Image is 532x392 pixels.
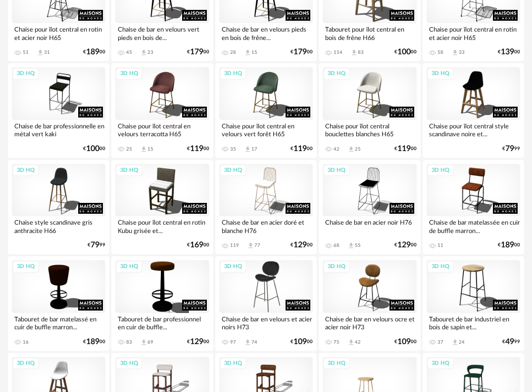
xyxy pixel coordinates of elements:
[502,146,520,152] div: € 99
[187,339,209,345] div: € 00
[23,339,29,345] div: 16
[83,339,105,345] div: € 00
[397,49,411,55] span: 100
[319,160,420,255] a: 3D HQ Chaise de bar en acier noir H76 68 Download icon 55 €12900
[293,339,307,345] span: 109
[23,49,29,55] div: 51
[219,120,313,140] div: Chaise pour îlot central en velours vert forêt H65
[427,313,520,333] div: Tabouret de bar industriel en bois de sapin et...
[86,146,99,152] span: 100
[290,49,313,55] div: € 00
[355,146,361,152] div: 25
[427,23,520,43] div: Chaise pour îlot central en rotin et acier noir H65
[115,216,209,236] div: Chaise pour îlot central en rotin Kubu grisée et...
[334,242,339,248] div: 68
[220,164,246,177] div: 3D HQ
[437,49,443,55] div: 58
[230,242,239,248] div: 119
[244,49,251,56] span: Download icon
[347,339,355,346] span: Download icon
[215,160,317,255] a: 3D HQ Chaise de bar en acier doré et blanche H76 119 Download icon 77 €12900
[427,261,454,273] div: 3D HQ
[187,49,209,55] div: € 00
[190,146,203,152] span: 119
[350,49,358,56] span: Download icon
[12,164,39,177] div: 3D HQ
[12,23,105,43] div: Chaise pour îlot central en rotin et acier noir H65
[501,49,514,55] span: 139
[501,242,514,248] span: 189
[187,146,209,152] div: € 00
[394,339,417,345] div: € 00
[126,339,132,345] div: 83
[12,216,105,236] div: Chaise style scandinave gris anthracite H66
[116,357,143,370] div: 3D HQ
[423,63,524,158] a: 3D HQ Chaise pour îlot central style scandinave noire et... €7999
[397,339,411,345] span: 109
[12,313,105,333] div: Tabouret de bar matelassé en cuir de buffle marron...
[244,339,251,346] span: Download icon
[323,357,350,370] div: 3D HQ
[319,63,420,158] a: 3D HQ Chaise pour îlot central bouclettes blanches H65 42 Download icon 25 €11900
[244,146,251,153] span: Download icon
[293,146,307,152] span: 119
[319,256,420,351] a: 3D HQ Chaise de bar en velours ocre et acier noir H73 75 Download icon 42 €10900
[334,146,339,152] div: 42
[83,49,105,55] div: € 00
[254,242,260,248] div: 77
[459,339,465,345] div: 24
[323,68,350,80] div: 3D HQ
[459,49,465,55] div: 33
[290,146,313,152] div: € 00
[247,242,254,249] span: Download icon
[86,339,99,345] span: 189
[394,49,417,55] div: € 00
[8,63,109,158] a: 3D HQ Chaise de bar professionnelle en métal vert kaki €10000
[498,242,520,248] div: € 00
[12,120,105,140] div: Chaise de bar professionnelle en métal vert kaki
[437,339,443,345] div: 37
[290,242,313,248] div: € 00
[293,49,307,55] span: 179
[451,49,459,56] span: Download icon
[394,146,417,152] div: € 00
[12,357,39,370] div: 3D HQ
[111,63,213,158] a: 3D HQ Chaise pour îlot central en velours terracotta H65 25 Download icon 15 €11900
[83,146,105,152] div: € 00
[505,146,514,152] span: 79
[215,256,317,351] a: 3D HQ Chaise de bar en velours et acier noirs H73 97 Download icon 74 €10900
[220,261,246,273] div: 3D HQ
[290,339,313,345] div: € 00
[111,160,213,255] a: 3D HQ Chaise pour îlot central en rotin Kubu grisée et... €16900
[397,242,411,248] span: 129
[251,49,257,55] div: 15
[427,164,454,177] div: 3D HQ
[219,313,313,333] div: Chaise de bar en velours et acier noirs H73
[12,261,39,273] div: 3D HQ
[147,49,153,55] div: 23
[323,23,416,43] div: Tabouret pour îlot central en bois de frêne H66
[251,339,257,345] div: 74
[451,339,459,346] span: Download icon
[355,339,361,345] div: 42
[219,216,313,236] div: Chaise de bar en acier doré et blanche H76
[37,49,44,56] span: Download icon
[190,242,203,248] span: 169
[147,146,153,152] div: 15
[355,242,361,248] div: 55
[88,242,105,248] div: € 99
[140,339,147,346] span: Download icon
[358,49,364,55] div: 83
[323,120,416,140] div: Chaise pour îlot central bouclettes blanches H65
[190,339,203,345] span: 129
[116,68,143,80] div: 3D HQ
[126,49,132,55] div: 45
[423,256,524,351] a: 3D HQ Tabouret de bar industriel en bois de sapin et... 37 Download icon 24 €4999
[347,242,355,249] span: Download icon
[12,68,39,80] div: 3D HQ
[230,339,236,345] div: 97
[427,68,454,80] div: 3D HQ
[437,242,443,248] div: 11
[187,242,209,248] div: € 00
[220,357,246,370] div: 3D HQ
